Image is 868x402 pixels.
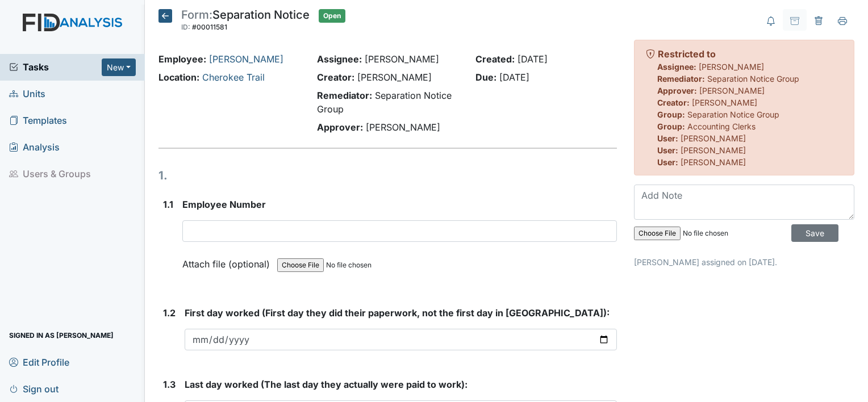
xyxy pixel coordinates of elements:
span: [PERSON_NAME] [681,133,746,143]
strong: Location: [158,72,199,83]
strong: Remediator: [317,90,372,101]
span: Separation Notice Group [317,90,452,115]
span: [PERSON_NAME] [681,145,746,155]
strong: User: [657,133,678,143]
strong: Created: [475,53,515,65]
h1: 1. [158,167,617,184]
span: Analysis [9,139,60,156]
label: 1.2 [163,306,176,320]
span: Sign out [9,380,59,397]
strong: Remediator: [657,74,705,83]
strong: Employee: [158,53,206,65]
strong: Assignee: [657,62,696,72]
span: [DATE] [518,53,548,65]
span: Separation Notice Group [687,110,779,119]
span: [PERSON_NAME] [365,53,439,65]
span: ID: [181,23,190,31]
span: [PERSON_NAME] [681,157,746,167]
span: Form: [181,8,212,22]
span: Edit Profile [9,353,69,371]
span: Last day worked (The last day they actually were paid to work): [185,379,468,390]
span: [PERSON_NAME] [692,98,757,107]
input: Save [791,224,838,242]
a: [PERSON_NAME] [209,53,283,65]
span: Units [9,85,45,103]
span: First day worked (First day they did their paperwork, not the first day in [GEOGRAPHIC_DATA]): [185,307,610,319]
p: [PERSON_NAME] assigned on [DATE]. [634,256,854,268]
strong: Due: [475,72,496,83]
strong: Approver: [317,122,363,133]
span: [PERSON_NAME] [357,72,432,83]
span: Accounting Clerks [687,122,756,131]
strong: Assignee: [317,53,362,65]
button: New [102,58,136,76]
span: Separation Notice Group [707,74,799,83]
div: Separation Notice [181,9,310,34]
strong: User: [657,145,678,155]
strong: Creator: [317,72,354,83]
span: Employee Number [182,199,266,210]
span: Open [319,9,345,23]
strong: Group: [657,110,685,119]
strong: Creator: [657,98,690,107]
span: [PERSON_NAME] [699,86,765,95]
span: #00011581 [192,23,227,31]
label: 1.3 [163,378,176,391]
label: Attach file (optional) [182,251,274,271]
span: [DATE] [499,72,529,83]
span: [PERSON_NAME] [699,62,764,72]
span: Signed in as [PERSON_NAME] [9,326,114,344]
strong: Approver: [657,86,697,95]
span: [PERSON_NAME] [366,122,440,133]
strong: Restricted to [658,48,716,60]
label: 1.1 [163,198,173,211]
a: Cherokee Trail [202,72,265,83]
span: Templates [9,112,67,129]
strong: User: [657,157,678,167]
strong: Group: [657,122,685,131]
a: Tasks [9,60,102,74]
